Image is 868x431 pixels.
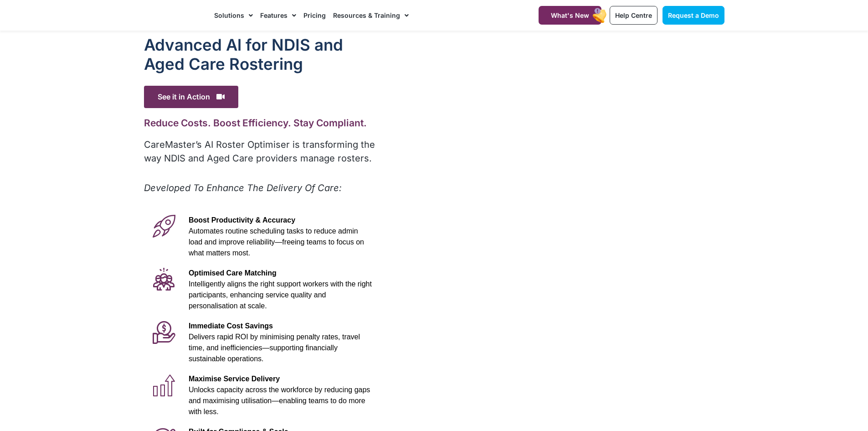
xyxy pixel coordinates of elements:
[144,138,377,165] p: CareMaster’s AI Roster Optimiser is transforming the way NDIS and Aged Care providers manage rost...
[144,182,342,193] em: Developed To Enhance The Delivery Of Care:
[189,269,277,277] span: Optimised Care Matching
[144,9,205,22] img: CareMaster Logo
[189,386,370,415] span: Unlocks capacity across the workforce by reducing gaps and maximising utilisation—enabling teams ...
[189,280,372,310] span: Intelligently aligns the right support workers with the right participants, enhancing service qua...
[539,6,601,25] a: What's New
[615,11,652,19] span: Help Centre
[663,6,724,25] a: Request a Demo
[189,227,364,257] span: Automates routine scheduling tasks to reduce admin load and improve reliability—freeing teams to ...
[189,322,273,330] span: Immediate Cost Savings
[144,117,377,129] h2: Reduce Costs. Boost Efficiency. Stay Compliant.
[189,375,280,383] span: Maximise Service Delivery
[189,333,360,363] span: Delivers rapid ROI by minimising penalty rates, travel time, and inefficiencies—supporting financ...
[551,11,589,19] span: What's New
[610,6,657,25] a: Help Centre
[144,86,238,108] span: See it in Action
[144,35,377,73] h1: Advanced Al for NDIS and Aged Care Rostering
[668,11,719,19] span: Request a Demo
[189,216,295,224] span: Boost Productivity & Accuracy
